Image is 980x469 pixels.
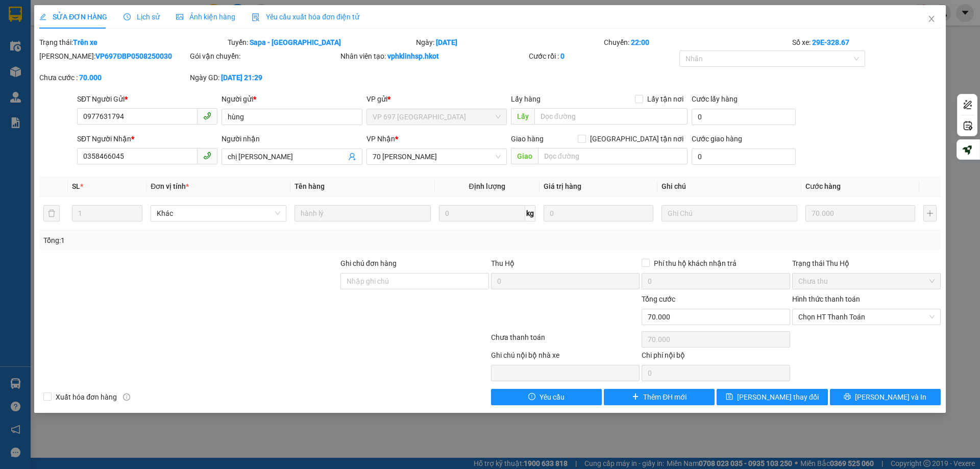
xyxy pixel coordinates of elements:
[844,393,851,401] span: printer
[95,52,172,60] b: VP697ĐBP0508250030
[124,13,131,20] span: clock-circle
[798,309,935,325] span: Chọn HT Thanh Toán
[295,205,430,221] input: VD: Bàn, Ghế
[737,391,819,403] span: [PERSON_NAME] thay đổi
[529,51,677,62] div: Cước rồi :
[642,350,790,365] div: Chi phí nội bộ
[929,314,935,320] span: close-circle
[123,393,130,401] span: info-circle
[490,332,641,350] div: Chưa thanh toán
[650,258,741,269] span: Phí thu hộ khách nhận trả
[798,274,935,289] span: Chưa thu
[52,391,121,403] span: Xuất hóa đơn hàng
[717,389,827,405] button: save[PERSON_NAME] thay đổi
[540,391,565,403] span: Yêu cầu
[525,205,535,221] span: kg
[805,182,841,190] span: Cước hàng
[366,135,395,143] span: VP Nhận
[190,72,338,83] div: Ngày GD:
[812,38,849,46] b: 29E-328.67
[38,37,227,48] div: Trạng thái:
[252,13,260,21] img: icon
[39,13,46,20] span: edit
[436,38,457,46] b: [DATE]
[340,273,489,289] input: Ghi chú đơn hàng
[373,149,501,164] span: 70 Nguyễn Hữu Huân
[469,182,505,190] span: Định lượng
[534,108,688,125] input: Dọc đường
[830,389,941,405] button: printer[PERSON_NAME] và In
[643,391,687,403] span: Thêm ĐH mới
[792,295,860,303] label: Hình thức thanh toán
[603,37,791,48] div: Chuyến:
[923,205,937,221] button: plus
[415,37,603,48] div: Ngày:
[604,389,715,405] button: plusThêm ĐH mới
[72,182,80,190] span: SL
[387,52,439,60] b: vphklinhsp.hkot
[252,13,359,21] span: Yêu cầu xuất hóa đơn điện tử
[726,393,733,401] span: save
[544,205,653,221] input: 0
[692,109,796,125] input: Cước lấy hàng
[373,109,501,125] span: VP 697 Điện Biên Phủ
[692,95,738,103] label: Cước lấy hàng
[491,350,640,365] div: Ghi chú nội bộ nhà xe
[692,135,742,143] label: Cước giao hàng
[366,93,507,105] div: VP gửi
[39,51,188,62] div: [PERSON_NAME]:
[511,148,538,164] span: Giao
[203,112,211,120] span: phone
[340,51,527,62] div: Nhân viên tạo:
[340,259,397,267] label: Ghi chú đơn hàng
[221,73,262,82] b: [DATE] 21:29
[631,38,649,46] b: 22:00
[657,177,801,196] th: Ghi chú
[586,133,688,144] span: [GEOGRAPHIC_DATA] tận nơi
[855,391,926,403] span: [PERSON_NAME] và In
[792,258,941,269] div: Trạng thái Thu Hộ
[39,72,188,83] div: Chưa cước :
[643,93,688,105] span: Lấy tận nơi
[151,182,189,190] span: Đơn vị tính
[176,13,183,20] span: picture
[544,182,581,190] span: Giá trị hàng
[805,205,915,221] input: 0
[250,38,341,46] b: Sapa - [GEOGRAPHIC_DATA]
[348,153,356,161] span: user-add
[927,15,936,23] span: close
[227,37,415,48] div: Tuyến:
[661,205,797,221] input: Ghi Chú
[511,135,544,143] span: Giao hàng
[642,295,675,303] span: Tổng cước
[43,235,378,246] div: Tổng: 1
[491,389,602,405] button: exclamation-circleYêu cầu
[295,182,325,190] span: Tên hàng
[203,152,211,160] span: phone
[528,393,535,401] span: exclamation-circle
[560,52,565,60] b: 0
[124,13,160,21] span: Lịch sử
[538,148,688,164] input: Dọc đường
[511,95,541,103] span: Lấy hàng
[176,13,235,21] span: Ảnh kiện hàng
[692,149,796,165] input: Cước giao hàng
[222,93,362,105] div: Người gửi
[791,37,942,48] div: Số xe:
[157,206,280,221] span: Khác
[77,133,217,144] div: SĐT Người Nhận
[491,259,514,267] span: Thu Hộ
[511,108,534,125] span: Lấy
[222,133,362,144] div: Người nhận
[917,5,946,34] button: Close
[39,13,107,21] span: SỬA ĐƠN HÀNG
[190,51,338,62] div: Gói vận chuyển:
[77,93,217,105] div: SĐT Người Gửi
[73,38,97,46] b: Trên xe
[79,73,102,82] b: 70.000
[43,205,60,221] button: delete
[632,393,639,401] span: plus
